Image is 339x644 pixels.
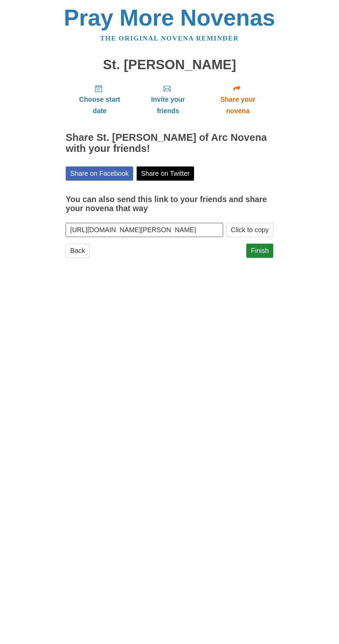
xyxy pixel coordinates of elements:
[100,35,239,42] a: The original novena reminder
[64,5,275,30] a: Pray More Novenas
[134,79,202,120] a: Invite your friends
[202,79,273,120] a: Share your novena
[66,195,273,213] h3: You can also send this link to your friends and share your novena that way
[66,132,273,154] h2: Share St. [PERSON_NAME] of Arc Novena with your friends!
[66,57,273,72] h1: St. [PERSON_NAME]
[66,79,134,120] a: Choose start date
[66,166,133,181] a: Share on Facebook
[66,244,90,258] a: Back
[73,94,127,117] span: Choose start date
[137,166,194,181] a: Share on Twitter
[209,94,266,117] span: Share your novena
[226,223,273,237] button: Click to copy
[140,94,195,117] span: Invite your friends
[246,244,273,258] a: Finish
